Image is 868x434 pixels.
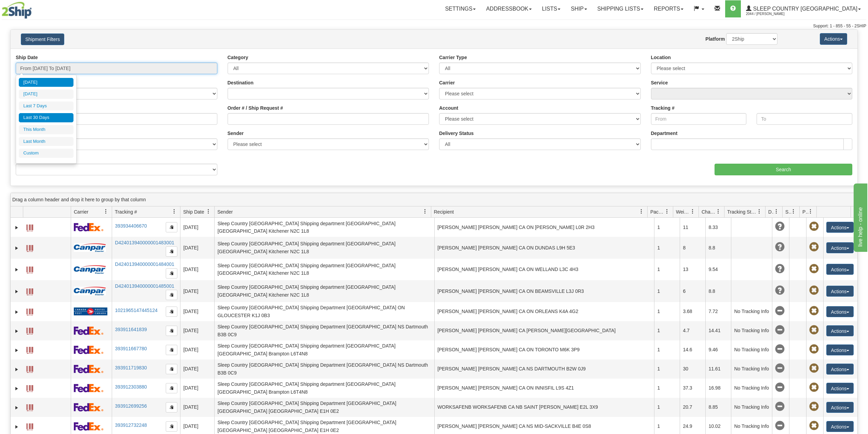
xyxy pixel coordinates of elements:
[228,54,248,61] label: Category
[705,259,731,281] td: 9.54
[434,360,654,379] td: [PERSON_NAME] [PERSON_NAME] CA NS DARTMOUTH B2W 0J9
[775,421,785,431] span: No Tracking Info
[180,259,214,281] td: [DATE]
[19,113,73,122] li: Last 30 Days
[661,206,673,217] a: Packages filter column settings
[826,402,854,413] button: Actions
[214,302,434,321] td: Sleep Country [GEOGRAPHIC_DATA] Shipping Department [GEOGRAPHIC_DATA] ON GLOUCESTER K1J 0B3
[705,237,731,259] td: 8.8
[636,206,647,217] a: Recipient filter column settings
[214,321,434,340] td: Sleep Country [GEOGRAPHIC_DATA] Shipping Department [GEOGRAPHIC_DATA] NS Dartmouth B3B 0C9
[434,259,654,281] td: [PERSON_NAME] [PERSON_NAME] CA ON WELLAND L3C 4H3
[13,423,20,430] a: Expand
[439,105,458,111] label: Account
[654,321,680,340] td: 1
[19,137,73,146] li: Last Month
[705,340,731,360] td: 9.46
[680,280,705,302] td: 6
[166,364,177,374] button: Copy to clipboard
[203,206,214,217] a: Ship Date filter column settings
[74,384,104,392] img: 2 - FedEx Express®
[651,113,747,125] input: From
[180,280,214,302] td: [DATE]
[13,385,20,392] a: Expand
[13,288,20,295] a: Expand
[654,280,680,302] td: 1
[731,398,772,417] td: No Tracking Info
[754,206,765,217] a: Tracking Status filter column settings
[705,360,731,379] td: 11.61
[180,340,214,360] td: [DATE]
[654,398,680,417] td: 1
[13,366,20,373] a: Expand
[826,344,854,355] button: Actions
[74,223,104,231] img: 2 - FedEx Express®
[826,264,854,275] button: Actions
[680,321,705,340] td: 4.7
[680,237,705,259] td: 8
[115,240,174,245] a: D424013940000001483001
[26,221,33,232] a: Label
[809,344,819,354] span: Pickup Not Assigned
[434,237,654,259] td: [PERSON_NAME] [PERSON_NAME] CA ON DUNDAS L9H 5E3
[434,302,654,321] td: [PERSON_NAME] [PERSON_NAME] CA ON ORLEANS K4A 4G2
[19,78,73,87] li: [DATE]
[788,206,799,217] a: Shipment Issues filter column settings
[654,379,680,398] td: 1
[775,383,785,392] span: No Tracking Info
[651,54,671,61] label: Location
[680,379,705,398] td: 37.3
[214,360,434,379] td: Sleep Country [GEOGRAPHIC_DATA] Shipping Department [GEOGRAPHIC_DATA] NS Dartmouth B3B 0C9
[180,398,214,417] td: [DATE]
[746,11,797,17] span: 2044 / [PERSON_NAME]
[826,222,854,233] button: Actions
[19,101,73,111] li: Last 7 Days
[809,402,819,411] span: Pickup Not Assigned
[751,6,857,12] span: Sleep Country [GEOGRAPHIC_DATA]
[228,79,254,86] label: Destination
[654,302,680,321] td: 1
[115,283,174,289] a: D424013940000001485001
[757,113,852,125] input: To
[654,218,680,237] td: 1
[228,130,244,137] label: Sender
[115,308,158,313] a: 1021965147445124
[649,0,689,17] a: Reports
[166,290,177,300] button: Copy to clipboard
[26,382,33,393] a: Label
[26,420,33,431] a: Label
[13,224,20,231] a: Expand
[74,287,106,295] img: 14 - Canpar
[74,243,106,252] img: 14 - Canpar
[705,379,731,398] td: 16.98
[166,402,177,412] button: Copy to clipboard
[11,193,857,206] div: grid grouping header
[705,398,731,417] td: 8.85
[434,321,654,340] td: [PERSON_NAME] [PERSON_NAME] CA [PERSON_NAME][GEOGRAPHIC_DATA]
[731,360,772,379] td: No Tracking Info
[650,208,665,215] span: Packages
[676,208,690,215] span: Weight
[654,237,680,259] td: 1
[680,360,705,379] td: 30
[439,130,474,137] label: Delivery Status
[809,222,819,231] span: Pickup Not Assigned
[809,286,819,295] span: Pickup Not Assigned
[826,242,854,253] button: Actions
[775,222,785,231] span: Unknown
[768,208,774,215] span: Delivery Status
[775,264,785,274] span: Unknown
[26,401,33,412] a: Label
[166,421,177,432] button: Copy to clipboard
[651,130,678,137] label: Department
[2,23,866,29] div: Support: 1 - 855 - 55 - 2SHIP
[166,246,177,257] button: Copy to clipboard
[26,344,33,355] a: Label
[115,365,147,370] a: 393911719830
[705,321,731,340] td: 14.41
[166,345,177,355] button: Copy to clipboard
[715,164,852,175] input: Search
[166,383,177,393] button: Copy to clipboard
[26,285,33,296] a: Label
[434,208,454,215] span: Recipient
